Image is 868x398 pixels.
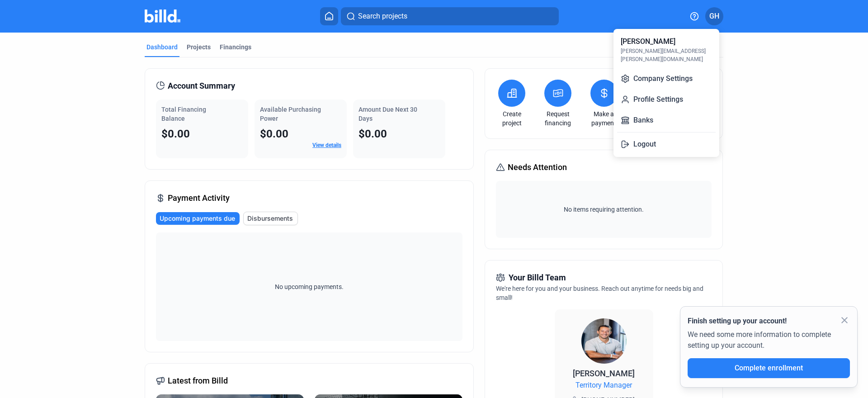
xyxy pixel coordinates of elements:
button: Profile Settings [617,90,716,109]
button: Company Settings [617,70,716,88]
div: [PERSON_NAME] [621,36,675,47]
button: Banks [617,111,716,129]
div: [PERSON_NAME][EMAIL_ADDRESS][PERSON_NAME][DOMAIN_NAME] [621,47,712,63]
button: Logout [617,135,716,153]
